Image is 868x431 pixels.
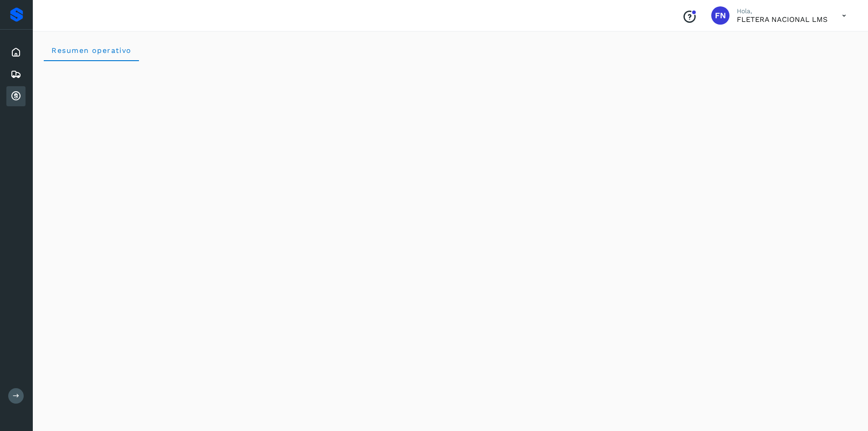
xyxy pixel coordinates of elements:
div: Inicio [6,42,26,62]
p: FLETERA NACIONAL LMS [737,15,827,24]
span: Resumen operativo [51,46,132,55]
div: Cuentas por cobrar [6,86,26,106]
p: Hola, [737,7,827,15]
div: Embarques [6,64,26,84]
